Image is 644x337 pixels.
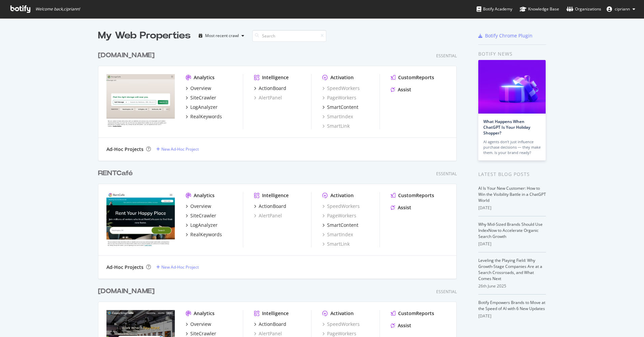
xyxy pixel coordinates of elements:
[327,104,358,111] div: SmartContent
[259,203,286,210] div: ActionBoard
[436,53,457,59] div: Essential
[330,74,354,81] div: Activation
[330,192,354,199] div: Activation
[186,85,211,92] a: Overview
[190,321,211,328] div: Overview
[391,322,411,329] a: Assist
[478,257,542,281] a: Leveling the Playing Field: Why Growth-Stage Companies Are at a Search Crossroads, and What Comes...
[254,212,282,219] div: AlertPanel
[398,322,411,329] div: Assist
[98,51,157,60] a: [DOMAIN_NAME]
[98,286,157,296] a: [DOMAIN_NAME]
[322,241,350,247] div: SmartLink
[190,94,216,101] div: SiteCrawler
[194,310,215,317] div: Analytics
[478,60,546,114] img: What Happens When ChatGPT Is Your Holiday Shopper?
[477,6,512,12] div: Botify Academy
[190,203,211,210] div: Overview
[398,310,434,317] div: CustomReports
[190,330,216,337] div: SiteCrawler
[262,310,289,317] div: Intelligence
[391,204,411,211] a: Assist
[391,86,411,93] a: Assist
[391,310,434,317] a: CustomReports
[478,171,546,178] div: Latest Blog Posts
[186,231,222,238] a: RealKeywords
[322,123,350,129] a: SmartLink
[436,289,457,295] div: Essential
[478,283,546,289] div: 26th June 2025
[190,113,222,120] div: RealKeywords
[615,6,630,12] span: cipriann
[190,104,218,111] div: LogAnalyzer
[186,212,216,219] a: SiteCrawler
[196,30,247,41] button: Most recent crawl
[190,222,218,228] div: LogAnalyzer
[98,286,155,296] div: [DOMAIN_NAME]
[391,192,434,199] a: CustomReports
[262,74,289,81] div: Intelligence
[156,146,199,152] a: New Ad-Hoc Project
[262,192,289,199] div: Intelligence
[322,212,356,219] a: PageWorkers
[194,192,215,199] div: Analytics
[601,4,641,14] button: cipriann
[483,119,530,136] a: What Happens When ChatGPT Is Your Holiday Shopper?
[520,6,559,12] div: Knowledge Base
[190,231,222,238] div: RealKeywords
[485,32,533,39] div: Botify Chrome Plugin
[190,85,211,92] div: Overview
[186,94,216,101] a: SiteCrawler
[106,74,175,129] img: storagecafe.com
[161,264,199,270] div: New Ad-Hoc Project
[106,192,175,247] img: rentcafé.com
[322,94,356,101] a: PageWorkers
[186,203,211,210] a: Overview
[478,221,543,239] a: Why Mid-Sized Brands Should Use IndexNow to Accelerate Organic Search Growth
[478,300,545,311] a: Botify Empowers Brands to Move at the Speed of AI with 6 New Updates
[259,85,286,92] div: ActionBoard
[161,146,199,152] div: New Ad-Hoc Project
[391,74,434,81] a: CustomReports
[398,192,434,199] div: CustomReports
[322,330,356,337] a: PageWorkers
[398,86,411,93] div: Assist
[322,231,353,238] a: SmartIndex
[252,30,326,42] input: Search
[478,313,546,319] div: [DATE]
[106,146,143,153] div: Ad-Hoc Projects
[186,113,222,120] a: RealKeywords
[322,85,360,92] a: SpeedWorkers
[35,6,80,12] span: Welcome back, cipriann !
[254,330,282,337] a: AlertPanel
[330,310,354,317] div: Activation
[322,203,360,210] a: SpeedWorkers
[322,321,360,328] a: SpeedWorkers
[190,212,216,219] div: SiteCrawler
[98,51,155,60] div: [DOMAIN_NAME]
[156,264,199,270] a: New Ad-Hoc Project
[478,185,546,203] a: AI Is Your New Customer: How to Win the Visibility Battle in a ChatGPT World
[254,203,286,210] a: ActionBoard
[259,321,286,328] div: ActionBoard
[254,94,282,101] a: AlertPanel
[483,139,541,155] div: AI agents don’t just influence purchase decisions — they make them. Is your brand ready?
[186,104,218,111] a: LogAnalyzer
[98,168,135,178] a: RENTCafé
[98,29,191,42] div: My Web Properties
[478,32,533,39] a: Botify Chrome Plugin
[194,74,215,81] div: Analytics
[205,34,239,38] div: Most recent crawl
[478,241,546,247] div: [DATE]
[322,113,353,120] a: SmartIndex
